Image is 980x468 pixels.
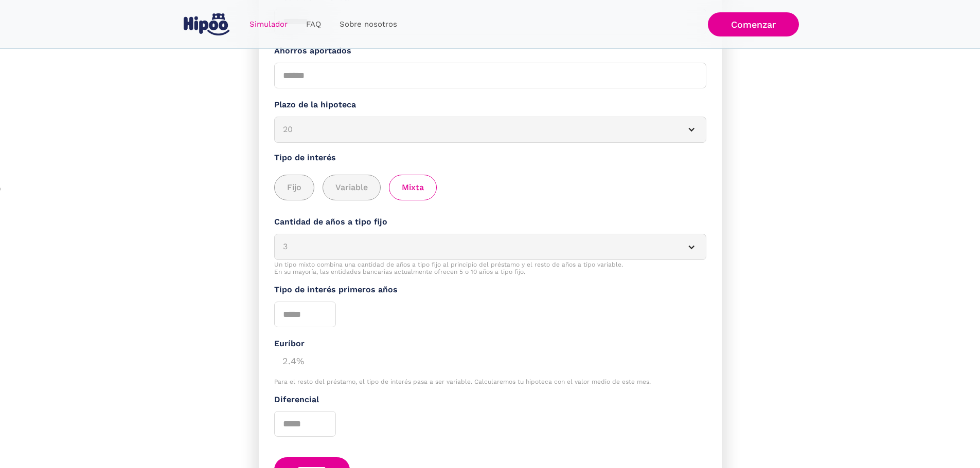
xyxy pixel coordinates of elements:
[274,175,706,201] div: add_description_here
[274,378,706,385] div: Para el resto del préstamo, el tipo de interés pasa a ser variable. Calcularemos tu hipoteca con ...
[274,234,706,260] article: 3
[274,350,706,370] div: 2.4%
[274,394,706,406] label: Diferencial
[274,99,706,111] label: Plazo de la hipoteca
[274,261,706,276] div: Un tipo mixto combina una cantidad de años a tipo fijo al principio del préstamo y el resto de añ...
[283,123,673,136] div: 20
[402,181,424,194] span: Mixta
[283,240,673,253] div: 3
[240,14,297,34] a: Simulador
[297,14,330,34] a: FAQ
[330,14,406,34] a: Sobre nosotros
[274,284,706,296] label: Tipo de interés primeros años
[182,9,232,40] a: home
[274,45,706,58] label: Ahorros aportados
[274,117,706,143] article: 20
[335,181,368,194] span: Variable
[708,12,799,36] a: Comenzar
[274,152,706,164] label: Tipo de interés
[274,338,706,350] div: Euríbor
[287,181,301,194] span: Fijo
[274,216,706,229] label: Cantidad de años a tipo fijo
